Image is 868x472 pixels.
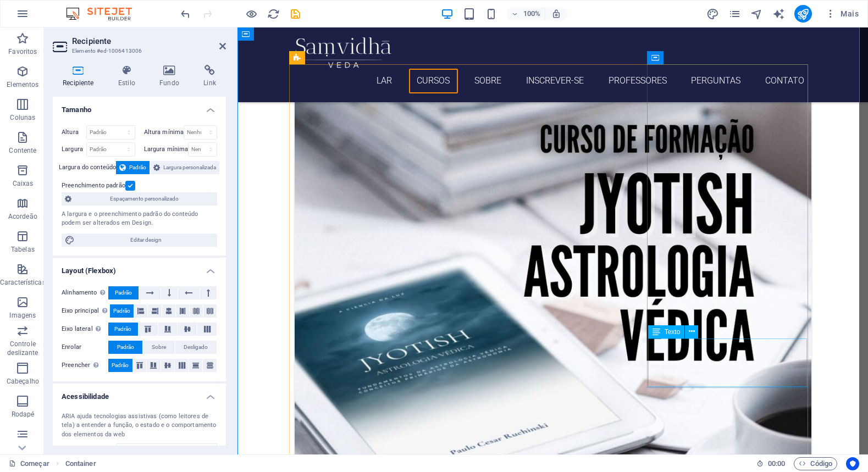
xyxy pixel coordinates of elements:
font: Recipiente [72,36,111,46]
button: projeto [706,7,720,20]
button: desfazer [179,7,192,20]
h6: Tempo de sessão [756,457,786,470]
button: Largura personalizada [150,161,219,174]
font: Largura mínima [144,146,189,153]
font: Colunas [10,114,35,121]
button: Editar design [62,234,217,247]
font: Cabeçalho [7,377,39,385]
font: Largura do conteúdo [59,164,117,171]
button: navegador [750,7,764,20]
font: Texto [665,328,681,336]
nav: migalhas de pão [65,457,96,470]
font: Mais [841,9,859,18]
font: Espaçamento personalizado [110,196,179,202]
button: Padrão [108,323,138,336]
font: Padrão [115,290,132,296]
button: Desligado [175,341,217,354]
font: Fundo [159,79,179,87]
button: Sobre [143,341,174,354]
font: Enrolar [62,343,81,351]
font: Controle deslizante [7,340,38,357]
i: Navegador [750,8,763,20]
font: Desligado [184,344,208,350]
button: páginas [728,7,742,20]
button: Clique aqui para sair do modo de visualização e continuar editando [245,7,258,20]
a: Clique para cancelar a seleção. Clique duas vezes para abrir as páginas. [9,457,49,470]
font: Acordeão [8,213,37,220]
font: Código [810,459,832,468]
button: Centrado no usuário [846,457,859,470]
font: Contente [9,147,36,154]
font: Imagens [9,312,36,319]
font: Editar design [130,237,162,243]
i: Páginas (Ctrl+Alt+S) [728,8,741,20]
font: Alinhamento [62,289,97,296]
font: ARIA ajuda tecnologias assistivas (como leitores de tela) a entender a função, o estado e o compo... [62,413,216,438]
i: Undo: Change text (Ctrl+Z) [179,8,192,20]
font: Estilo [118,79,135,87]
font: Padrão [114,326,131,332]
font: Altura [62,129,79,136]
i: Publicar [797,8,809,20]
font: Largura [62,146,83,153]
font: Elemento #ed-1006413006 [72,48,142,54]
font: Eixo lateral [62,325,93,332]
font: Preenchimento padrão [62,182,125,189]
button: Padrão [110,304,134,318]
font: 00:00 [768,459,785,468]
font: Padrão [113,308,130,314]
font: Começar [20,459,49,468]
font: Tabelas [11,246,35,253]
img: Logotipo do editor [63,7,146,20]
i: Escritor de IA [772,8,785,20]
font: Layout (Flexbox) [62,266,116,275]
button: Espaçamento personalizado [62,192,217,206]
font: Caixas [13,180,34,187]
font: Padrão [117,344,134,350]
font: Largura personalizada [163,164,216,170]
button: recarregar [267,7,280,20]
i: Ao redimensionar, ajuste automaticamente o nível de zoom para se ajustar ao dispositivo escolhido. [551,9,561,19]
button: publicar [794,5,812,23]
button: 100% [506,7,545,20]
i: Salvar (Ctrl+S) [289,8,302,20]
button: Código [794,457,837,470]
font: Eixo principal [62,307,99,314]
font: 100% [523,9,540,18]
button: Mais [821,5,863,23]
font: Padrão [112,362,129,368]
font: Recipiente [63,79,93,87]
button: Padrão [116,161,150,174]
i: Design (Ctrl+Alt+Y) [706,8,719,20]
button: Padrão [108,341,142,354]
font: Altura mínima [144,129,184,136]
font: Elementos [7,81,38,88]
font: Preencher [62,362,90,369]
font: Acessibilidade [62,392,109,401]
button: Padrão [108,286,139,299]
font: Link [203,79,216,87]
font: A largura e o preenchimento padrão do conteúdo podem ser alterados em Design. [62,210,198,227]
font: Tamanho [62,105,91,114]
button: salvar [289,7,302,20]
button: gerador_de_texto [772,7,786,20]
font: Sobre [152,344,166,350]
font: Favoritos [8,48,37,55]
i: Recarregar página [267,8,280,20]
span: Click to select. Double-click to edit [65,457,96,470]
button: Padrão [108,359,132,372]
font: Padrão [129,164,146,170]
font: Rodapé [12,410,35,418]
